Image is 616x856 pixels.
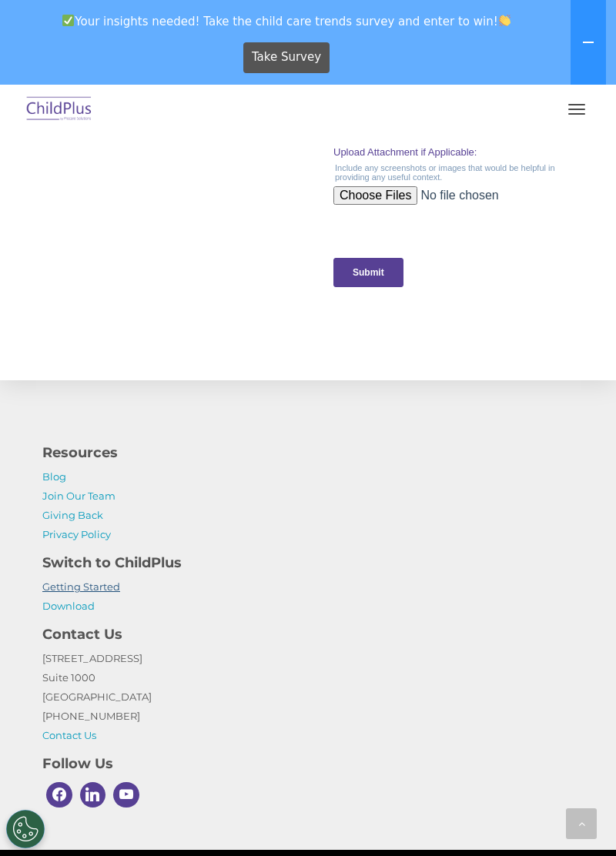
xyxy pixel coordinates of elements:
img: ✅ [62,15,74,26]
span: Take Survey [252,44,321,71]
a: Download [42,600,95,612]
a: Join Our Team [42,490,115,502]
img: 👏 [499,15,511,26]
h4: Switch to ChildPlus [42,552,574,573]
a: Youtube [109,778,143,812]
a: Contact Us [42,729,96,741]
span: Your insights needed! Take the child care trends survey and enter to win! [6,6,567,36]
a: Facebook [42,778,76,812]
img: ChildPlus by Procare Solutions [23,92,95,128]
a: Privacy Policy [42,528,111,540]
button: Cookies Settings [6,810,45,848]
a: Getting Started [42,580,120,593]
iframe: Chat Widget [363,690,616,856]
h4: Contact Us [42,624,574,645]
h4: Follow Us [42,753,574,774]
h4: Resources [42,442,574,463]
a: Blog [42,470,66,483]
p: [STREET_ADDRESS] Suite 1000 [GEOGRAPHIC_DATA] [PHONE_NUMBER] [42,649,574,745]
a: Take Survey [243,42,330,73]
a: Giving Back [42,509,103,521]
a: Linkedin [76,778,110,812]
